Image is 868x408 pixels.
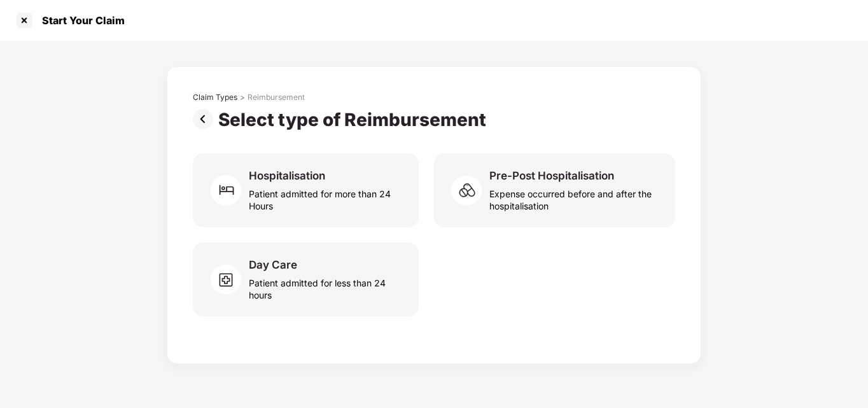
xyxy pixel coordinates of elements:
img: svg+xml;base64,PHN2ZyB4bWxucz0iaHR0cDovL3d3dy53My5vcmcvMjAwMC9zdmciIHdpZHRoPSI2MCIgaGVpZ2h0PSI1OC... [451,171,489,209]
div: Day Care [249,258,297,272]
div: Pre-Post Hospitalisation [489,169,614,183]
img: svg+xml;base64,PHN2ZyB4bWxucz0iaHR0cDovL3d3dy53My5vcmcvMjAwMC9zdmciIHdpZHRoPSI2MCIgaGVpZ2h0PSI1OC... [211,260,249,299]
div: Select type of Reimbursement [218,109,491,130]
div: Patient admitted for more than 24 Hours [249,183,403,212]
div: Claim Types [193,92,237,102]
div: > [240,92,245,102]
div: Reimbursement [248,92,305,102]
div: Expense occurred before and after the hospitalisation [489,183,660,212]
img: svg+xml;base64,PHN2ZyB4bWxucz0iaHR0cDovL3d3dy53My5vcmcvMjAwMC9zdmciIHdpZHRoPSI2MCIgaGVpZ2h0PSI2MC... [211,171,249,209]
div: Hospitalisation [249,169,325,183]
div: Start Your Claim [34,14,125,27]
img: svg+xml;base64,PHN2ZyBpZD0iUHJldi0zMngzMiIgeG1sbnM9Imh0dHA6Ly93d3cudzMub3JnLzIwMDAvc3ZnIiB3aWR0aD... [193,109,218,129]
div: Patient admitted for less than 24 hours [249,272,403,301]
